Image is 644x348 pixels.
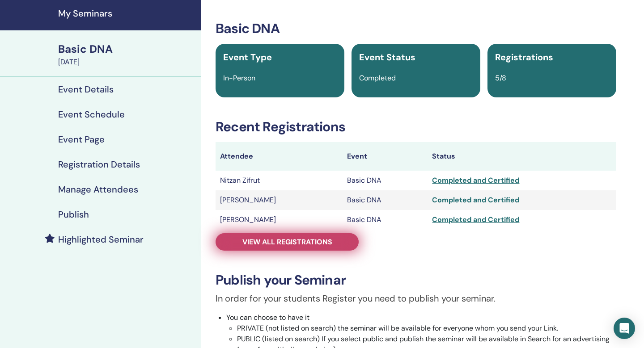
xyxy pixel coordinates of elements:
[223,51,272,63] span: Event Type
[58,234,144,245] h4: Highlighted Seminar
[58,209,89,220] h4: Publish
[58,57,196,67] div: [DATE]
[58,134,105,145] h4: Event Page
[343,210,428,230] td: Basic DNA
[495,51,553,63] span: Registrations
[216,210,343,230] td: [PERSON_NAME]
[343,190,428,210] td: Basic DNA
[237,323,616,334] li: PRIVATE (not listed on search) the seminar will be available for everyone whom you send your Link.
[216,190,343,210] td: [PERSON_NAME]
[216,233,359,251] a: View all registrations
[216,142,343,171] th: Attendee
[223,73,255,83] span: In-Person
[58,84,114,95] h4: Event Details
[428,142,616,171] th: Status
[242,237,332,247] span: View all registrations
[53,42,201,67] a: Basic DNA[DATE]
[432,175,612,186] div: Completed and Certified
[216,21,616,37] h3: Basic DNA
[432,214,612,225] div: Completed and Certified
[58,109,125,120] h4: Event Schedule
[495,73,506,83] span: 5/8
[216,119,616,135] h3: Recent Registrations
[58,8,196,19] h4: My Seminars
[359,73,396,83] span: Completed
[58,184,138,195] h4: Manage Attendees
[216,171,343,190] td: Nitzan Zifrut
[343,171,428,190] td: Basic DNA
[216,272,616,288] h3: Publish your Seminar
[216,292,616,305] p: In order for your students Register you need to publish your seminar.
[58,42,196,57] div: Basic DNA
[343,142,428,171] th: Event
[614,318,635,339] div: Open Intercom Messenger
[359,51,415,63] span: Event Status
[58,159,140,170] h4: Registration Details
[432,195,612,205] div: Completed and Certified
